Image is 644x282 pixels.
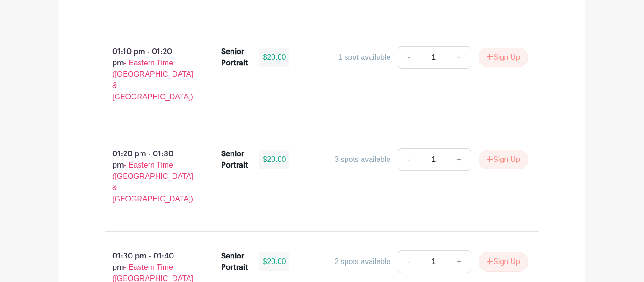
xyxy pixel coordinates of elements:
button: Sign Up [479,252,528,272]
a: + [447,148,471,171]
div: Senior Portrait [221,250,248,273]
div: $20.00 [259,48,290,67]
a: - [398,250,420,273]
p: 01:20 pm - 01:30 pm [90,145,206,209]
p: 01:10 pm - 01:20 pm [90,42,206,106]
div: 2 spots available [334,256,390,267]
a: + [447,250,471,273]
div: $20.00 [259,150,290,169]
div: Senior Portrait [221,46,248,69]
button: Sign Up [479,150,528,169]
div: Senior Portrait [221,148,248,171]
div: 1 spot available [338,52,390,63]
span: - Eastern Time ([GEOGRAPHIC_DATA] & [GEOGRAPHIC_DATA]) [112,161,193,203]
span: - Eastern Time ([GEOGRAPHIC_DATA] & [GEOGRAPHIC_DATA]) [112,59,193,101]
div: $20.00 [259,252,290,271]
div: 3 spots available [334,154,390,165]
a: - [398,148,420,171]
a: + [447,46,471,69]
a: - [398,46,420,69]
button: Sign Up [479,48,528,67]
